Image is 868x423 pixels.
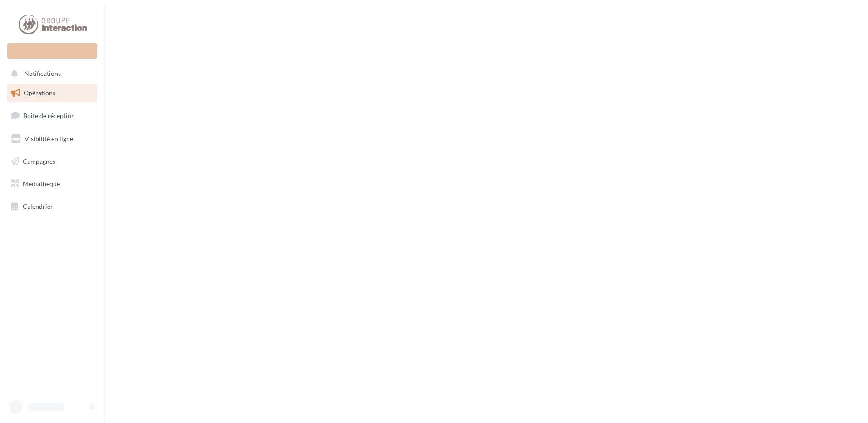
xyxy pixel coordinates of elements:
[24,89,55,97] span: Opérations
[23,112,75,119] span: Boîte de réception
[5,152,99,171] a: Campagnes
[23,180,60,187] span: Médiathèque
[5,129,99,148] a: Visibilité en ligne
[23,202,53,210] span: Calendrier
[25,135,73,143] span: Visibilité en ligne
[7,43,97,59] div: Nouvelle campagne
[5,106,99,125] a: Boîte de réception
[5,197,99,216] a: Calendrier
[5,84,99,103] a: Opérations
[5,174,99,193] a: Médiathèque
[24,70,61,78] span: Notifications
[23,157,55,165] span: Campagnes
